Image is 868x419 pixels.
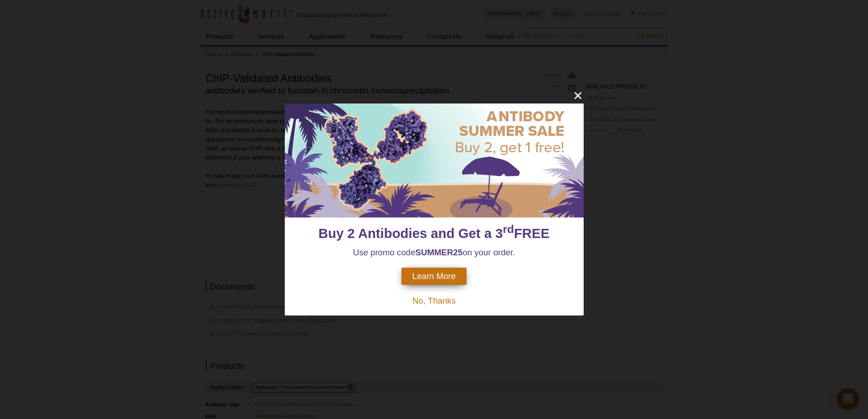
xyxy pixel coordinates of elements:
[572,90,584,101] button: close
[353,248,515,257] span: Use promo code on your order.
[503,223,514,236] sup: rd
[416,248,463,257] strong: SUMMER25
[412,296,456,305] span: No, Thanks
[318,226,550,241] span: Buy 2 Antibodies and Get a 3 FREE
[412,271,456,281] span: Learn More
